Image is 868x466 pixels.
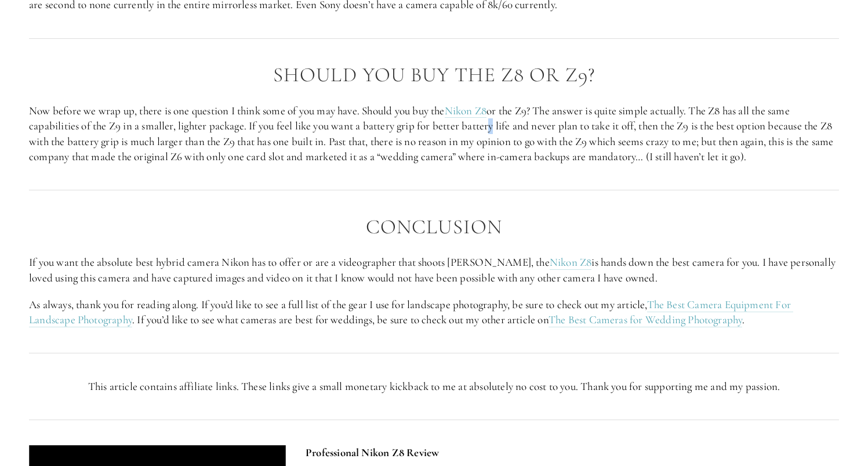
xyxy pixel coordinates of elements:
strong: Professional Nikon Z8 Review [306,446,439,459]
a: Nikon Z8 [445,104,487,118]
p: If you want the absolute best hybrid camera Nikon has to offer or are a videographer that shoots ... [29,255,839,286]
a: The Best Cameras for Wedding Photography [549,313,743,327]
p: This article contains affiliate links. These links give a small monetary kickback to me at absolu... [29,379,839,395]
a: Nikon Z8 [550,255,592,270]
h2: Should you buy the Z8 or Z9? [29,64,839,86]
p: Now before we wrap up, there is one question I think some of you may have. Should you buy the or ... [29,103,839,165]
a: The Best Camera Equipment For Landscape Photography [29,298,793,328]
p: As always, thank you for reading along. If you’d like to see a full list of the gear I use for la... [29,297,839,328]
h2: Conclusion [29,216,839,239]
